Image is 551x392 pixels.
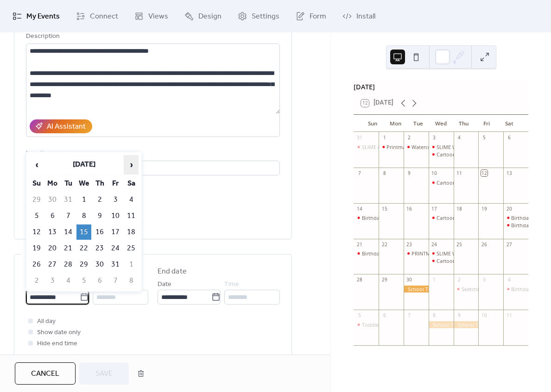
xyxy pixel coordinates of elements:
[362,321,439,328] div: Toddler Workshop 9:30-11:00am
[506,205,513,212] div: 20
[92,192,107,207] td: 2
[108,224,123,240] td: 17
[356,241,363,248] div: 21
[429,151,454,158] div: Cartooning Workshop 4:30-6:00pm
[37,327,81,338] span: Show date only
[29,257,44,272] td: 26
[148,11,168,22] span: Views
[76,192,91,207] td: 1
[437,250,524,257] div: SLIME WORKSHOP 10:30am-12:00pm
[354,321,379,328] div: Toddler Workshop 9:30-11:00am
[456,312,462,319] div: 9
[45,155,123,175] th: [DATE]
[289,4,333,29] a: Form
[429,250,454,257] div: SLIME WORKSHOP 10:30am-12:00pm
[26,11,60,22] span: My Events
[29,273,44,288] td: 2
[381,170,388,176] div: 8
[431,135,437,141] div: 3
[354,82,528,92] div: [DATE]
[92,224,107,240] td: 16
[108,176,123,191] th: Fr
[404,250,429,257] div: PRINTMAKING WORKSHOP 10:30am-12:00pm
[498,115,521,132] div: Sat
[481,170,488,176] div: 12
[384,115,407,132] div: Mon
[406,205,412,212] div: 16
[381,312,388,319] div: 6
[362,214,401,221] div: Birthday 11-1pm
[381,135,388,141] div: 1
[124,257,139,272] td: 1
[386,143,484,150] div: Printmaking Workshop 10:00am-11:30am
[69,4,125,29] a: Connect
[429,179,454,186] div: Cartooning Workshop 4:30-6:00pm
[506,277,513,283] div: 4
[31,368,59,380] span: Cancel
[406,170,412,176] div: 9
[506,135,513,141] div: 6
[37,338,77,349] span: Hide end time
[506,241,513,248] div: 27
[356,135,363,141] div: 31
[76,257,91,272] td: 29
[431,277,437,283] div: 1
[381,277,388,283] div: 29
[503,222,528,229] div: Birthday 3:30-5:30pm
[61,176,76,191] th: Tu
[252,11,279,22] span: Settings
[124,156,138,174] span: ›
[481,312,488,319] div: 10
[431,241,437,248] div: 24
[356,205,363,212] div: 14
[61,208,76,224] td: 7
[431,312,437,319] div: 8
[124,176,139,191] th: Sa
[26,148,278,159] div: Location
[481,135,488,141] div: 5
[456,277,462,283] div: 2
[45,273,60,288] td: 3
[231,4,286,29] a: Settings
[437,214,519,221] div: Cartooning Workshop 4:30-6:00pm
[481,241,488,248] div: 26
[511,286,547,292] div: Birthday 1-3pm
[404,286,429,292] div: School Trip 10am-12pm
[26,31,278,42] div: Description
[76,176,91,191] th: We
[158,266,187,277] div: End date
[15,362,76,385] button: Cancel
[124,241,139,256] td: 25
[108,208,123,224] td: 10
[108,273,123,288] td: 7
[90,11,118,22] span: Connect
[406,312,412,319] div: 7
[503,214,528,221] div: Birthday 11-1pm
[430,115,452,132] div: Wed
[37,316,56,327] span: All day
[511,214,550,221] div: Birthday 11-1pm
[92,241,107,256] td: 23
[381,205,388,212] div: 15
[92,176,107,191] th: Th
[61,224,76,240] td: 14
[108,192,123,207] td: 3
[437,257,519,264] div: Cartooning Workshop 4:30-6:00pm
[456,241,462,248] div: 25
[506,170,513,176] div: 13
[456,135,462,141] div: 4
[429,143,454,150] div: SLIME WORKSHOP 10:30am-12:00pm
[412,143,511,150] div: Watercolor Printmaking 10:00am-11:30pm
[61,257,76,272] td: 28
[381,241,388,248] div: 22
[454,321,479,328] div: School Trip 10am-12pm
[437,143,524,150] div: SLIME WORKSHOP 10:30am-12:00pm
[452,115,475,132] div: Thu
[29,176,44,191] th: Su
[76,208,91,224] td: 8
[30,119,92,133] button: AI Assistant
[76,224,91,240] td: 15
[29,241,44,256] td: 19
[456,170,462,176] div: 11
